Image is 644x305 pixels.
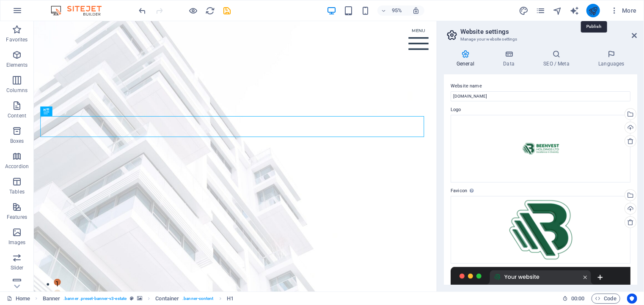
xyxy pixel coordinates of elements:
[390,5,404,16] h6: 95%
[592,294,620,304] button: Code
[21,271,28,278] button: 1
[138,6,148,16] i: Undo: Change favicon (Ctrl+Z)
[451,81,630,91] label: Website name
[6,62,28,68] p: Elements
[137,296,142,301] i: This element contains a background
[10,138,24,144] p: Boxes
[451,105,630,115] label: Logo
[451,196,630,264] div: Favicon-removebg-preview2-yLxyYrz3LT09sIuUQAqBOg-mGH9bwQ2hJlGEbodkQFXNg.png
[519,6,528,16] i: Design (Ctrl+Alt+Y)
[222,5,232,16] button: save
[460,28,637,35] h2: Website settings
[451,186,630,196] label: Favicon
[63,294,127,304] span: . banner .preset-banner-v3-estate
[571,294,584,304] span: 00 00
[610,6,637,15] span: More
[8,112,26,119] p: Content
[553,5,563,16] button: navigator
[49,5,112,16] img: Editor Logo
[460,35,620,43] h3: Manage your website settings
[5,163,29,170] p: Accordion
[188,5,198,16] button: Click here to leave preview mode and continue editing
[451,91,630,101] input: Name...
[377,5,407,16] button: 95%
[562,294,585,304] h6: Session time
[205,5,215,16] button: reload
[490,50,531,68] h4: Data
[577,295,578,302] span: :
[519,5,529,16] button: design
[536,5,546,16] button: pages
[9,188,25,195] p: Tables
[206,6,215,16] i: Reload page
[586,4,600,17] button: publish
[7,294,30,304] a: Click to cancel selection. Double-click to open Pages
[43,294,234,304] nav: breadcrumb
[155,294,179,304] span: Click to select. Double-click to edit
[227,294,234,304] span: Click to select. Double-click to edit
[412,7,420,14] i: On resize automatically adjust zoom level to fit chosen device.
[444,50,490,68] h4: General
[570,5,580,16] button: text_generator
[451,115,630,182] div: BeenvestHoldingscolorhorizontal-NmGT7_KsxJAEU9TdgNyimA.png
[6,87,28,94] p: Columns
[586,50,637,68] h4: Languages
[8,239,26,246] p: Images
[531,50,586,68] h4: SEO / Meta
[43,294,61,304] span: Click to select. Double-click to edit
[138,5,148,16] button: undo
[627,294,637,304] button: Usercentrics
[223,6,232,16] i: Save (Ctrl+S)
[6,36,28,43] p: Favorites
[595,294,616,304] span: Code
[130,296,134,301] i: This element is a customizable preset
[7,214,27,221] p: Features
[11,264,24,271] p: Slider
[182,294,213,304] span: . banner-content
[607,4,640,17] button: More
[21,283,28,290] button: 2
